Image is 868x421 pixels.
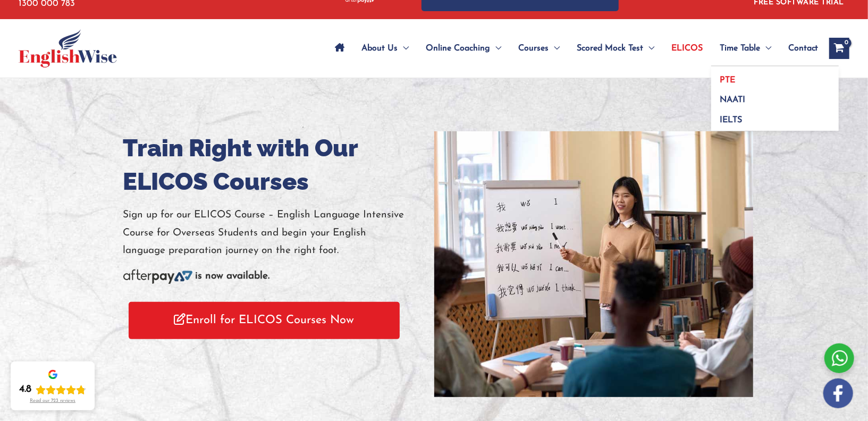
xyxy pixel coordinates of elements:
a: CoursesMenu Toggle [510,30,568,67]
span: PTE [720,76,735,85]
a: Online CoachingMenu Toggle [417,30,510,67]
span: Time Table [720,30,760,67]
a: PTE [711,66,839,87]
span: Courses [518,30,549,67]
span: Menu Toggle [490,30,501,67]
span: Online Coaching [426,30,490,67]
div: Rating: 4.8 out of 5 [19,383,86,396]
a: Time TableMenu Toggle [711,30,780,67]
h1: Train Right with Our ELICOS Courses [123,131,426,198]
div: 4.8 [19,383,31,396]
span: Menu Toggle [549,30,560,67]
a: About UsMenu Toggle [353,30,417,67]
img: Afterpay-Logo [123,270,192,284]
img: cropped-ew-logo [19,29,117,68]
img: white-facebook.png [823,378,853,408]
a: IELTS [711,106,839,131]
p: Sign up for our ELICOS Course – English Language Intensive Course for Overseas Students and begin... [123,206,426,259]
a: Contact [780,30,819,67]
span: Contact [788,30,819,67]
span: Menu Toggle [760,30,771,67]
span: Menu Toggle [643,30,654,67]
a: Scored Mock TestMenu Toggle [568,30,663,67]
span: Scored Mock Test [577,30,643,67]
a: NAATI [711,87,839,107]
span: About Us [361,30,398,67]
span: NAATI [720,96,745,104]
nav: Site Navigation: Main Menu [326,30,819,67]
span: IELTS [720,116,742,124]
span: Menu Toggle [398,30,409,67]
span: ELICOS [671,30,703,67]
a: View Shopping Cart, empty [829,38,849,59]
a: Enroll for ELICOS Courses Now [129,302,400,339]
b: is now available. [196,271,270,281]
a: ELICOS [663,30,711,67]
div: Read our 723 reviews [30,398,75,404]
